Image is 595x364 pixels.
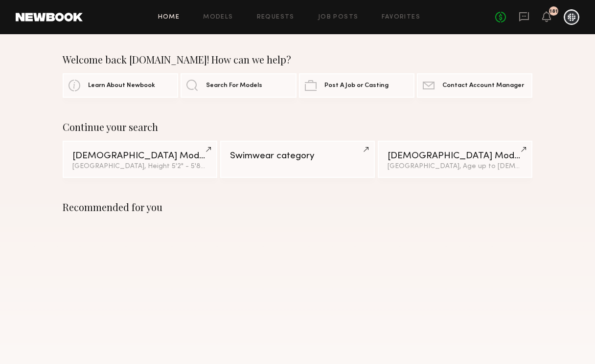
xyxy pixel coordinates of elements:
[442,83,524,89] span: Contact Account Manager
[181,73,296,98] a: Search For Models
[382,14,420,21] a: Favorites
[324,83,389,89] span: Post A Job or Casting
[63,201,532,213] div: Recommended for you
[257,14,295,21] a: Requests
[378,141,532,178] a: [DEMOGRAPHIC_DATA] Models[GEOGRAPHIC_DATA], Age up to [DEMOGRAPHIC_DATA].
[417,73,532,98] a: Contact Account Manager
[88,83,155,89] span: Learn About Newbook
[203,14,233,21] a: Models
[63,54,532,65] div: Welcome back [DOMAIN_NAME]! How can we help?
[63,73,178,98] a: Learn About Newbook
[220,141,375,178] a: Swimwear category
[72,163,207,170] div: [GEOGRAPHIC_DATA], Height 5'2" - 5'8"
[318,14,359,21] a: Job Posts
[63,141,217,178] a: [DEMOGRAPHIC_DATA] Models[GEOGRAPHIC_DATA], Height 5'2" - 5'8"&4other filters
[158,14,180,21] a: Home
[388,163,523,170] div: [GEOGRAPHIC_DATA], Age up to [DEMOGRAPHIC_DATA].
[206,83,262,89] span: Search For Models
[549,9,558,14] div: 181
[299,73,414,98] a: Post A Job or Casting
[63,121,532,133] div: Continue your search
[388,151,523,161] div: [DEMOGRAPHIC_DATA] Models
[72,151,207,161] div: [DEMOGRAPHIC_DATA] Models
[230,151,365,161] div: Swimwear category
